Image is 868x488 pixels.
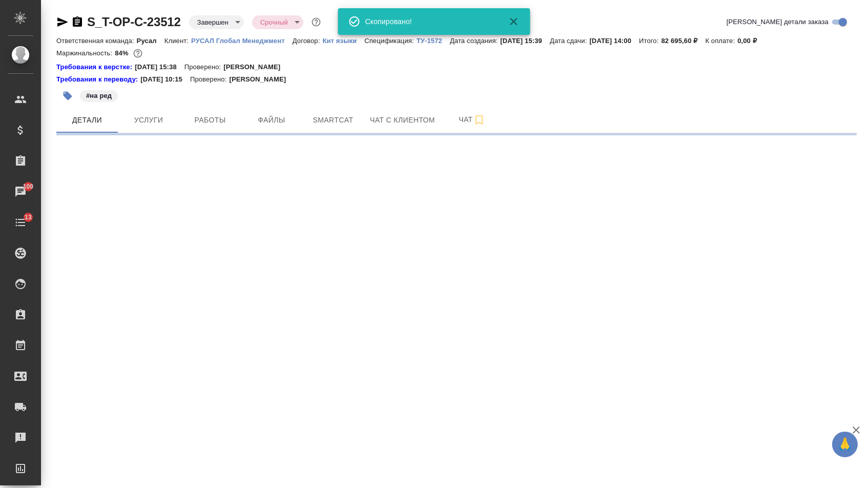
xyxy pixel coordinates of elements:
[56,85,79,107] button: Добавить тэг
[589,37,639,45] p: [DATE] 14:00
[164,37,191,45] p: Клиент:
[184,62,224,72] p: Проверено:
[417,37,450,45] p: ТУ-1572
[370,114,435,127] span: Чат с клиентом
[229,74,294,85] p: [PERSON_NAME]
[63,114,112,127] span: Детали
[417,36,450,45] a: ТУ-1572
[71,16,84,28] button: Скопировать ссылку
[365,16,493,27] div: Скопировано!
[86,91,112,101] p: #на ред
[87,15,181,29] a: S_T-OP-C-23512
[191,36,293,45] a: РУСАЛ Глобал Менеджмент
[447,113,497,126] span: Чат
[18,212,38,222] span: 13
[135,62,184,72] p: [DATE] 15:38
[309,15,323,29] button: Доп статусы указывают на важность/срочность заказа
[706,37,738,45] p: К оплате:
[247,114,296,127] span: Файлы
[832,432,858,457] button: 🙏
[56,49,115,57] p: Маржинальность:
[836,434,854,455] span: 🙏
[131,47,144,60] button: 121.27 USD; 1491.10 RUB;
[56,74,140,85] div: Нажми, чтобы открыть папку с инструкцией
[140,74,190,85] p: [DATE] 10:15
[550,37,589,45] p: Дата сдачи:
[3,179,38,205] a: 100
[17,181,40,192] span: 100
[190,74,230,85] p: Проверено:
[639,37,661,45] p: Итого:
[115,49,131,57] p: 84%
[194,18,232,27] button: Завершен
[56,62,135,72] a: Требования к верстке:
[364,37,416,45] p: Спецификация:
[137,37,164,45] p: Русал
[56,16,69,28] button: Скопировать ссылку для ЯМессенджера
[473,114,485,126] svg: Подписаться
[500,37,550,45] p: [DATE] 15:39
[191,37,293,45] p: РУСАЛ Глобал Менеджмент
[662,37,706,45] p: 82 695,60 ₽
[124,114,173,127] span: Услуги
[79,91,119,99] span: на ред
[502,15,526,28] button: Закрыть
[727,17,829,27] span: [PERSON_NAME] детали заказа
[257,18,291,27] button: Срочный
[189,15,244,29] div: Завершен
[3,210,38,235] a: 13
[322,36,364,45] a: Кит языки
[223,62,288,72] p: [PERSON_NAME]
[737,37,764,45] p: 0,00 ₽
[450,37,500,45] p: Дата создания:
[252,15,303,29] div: Завершен
[322,37,364,45] p: Кит языки
[308,114,358,127] span: Smartcat
[56,37,137,45] p: Ответственная команда:
[293,37,323,45] p: Договор:
[56,74,140,85] a: Требования к переводу:
[185,114,235,127] span: Работы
